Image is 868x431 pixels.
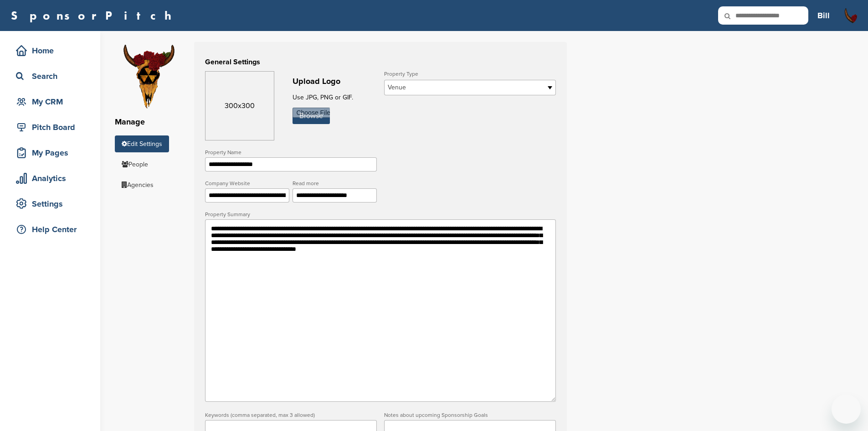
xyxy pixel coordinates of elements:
[817,9,830,22] h3: Bill
[205,212,556,217] label: Property Summary
[9,142,91,163] a: My Pages
[205,412,377,418] label: Keywords (comma separated, max 3 allowed)
[9,193,91,214] a: Settings
[384,71,556,77] label: Property Type
[115,135,169,152] a: Edit Settings
[817,5,830,26] a: Bill
[14,42,91,59] div: Home
[9,117,91,138] a: Pitch Board
[9,219,91,240] a: Help Center
[388,82,540,93] span: Venue
[115,42,183,110] img: Extended play logo
[115,116,183,128] h2: Manage
[293,92,377,103] p: Use JPG, PNG or GIF.
[14,196,91,212] div: Settings
[14,68,91,84] div: Search
[205,57,556,68] h3: General Settings
[205,100,274,111] h4: 300x300
[11,10,177,21] a: SponsorPitch
[832,395,861,424] iframe: Button to launch messaging window
[9,40,91,61] a: Home
[14,119,91,135] div: Pitch Board
[205,181,289,186] label: Company Website
[293,75,377,88] h2: Upload Logo
[205,150,377,155] label: Property Name
[9,91,91,112] a: My CRM
[115,177,160,193] a: Agencies
[293,181,377,186] label: Read more
[14,93,91,110] div: My CRM
[14,221,91,238] div: Help Center
[9,66,91,87] a: Search
[115,156,155,173] a: People
[9,168,91,189] a: Analytics
[14,145,91,161] div: My Pages
[384,412,556,418] label: Notes about upcoming Sponsorship Goals
[14,170,91,187] div: Analytics
[293,108,330,124] div: Browse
